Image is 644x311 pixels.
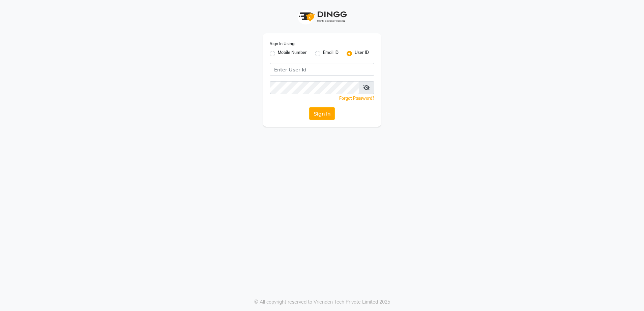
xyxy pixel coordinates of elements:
input: Username [270,63,374,76]
label: Sign In Using: [270,41,295,47]
label: Mobile Number [278,50,307,58]
img: logo1.svg [295,7,349,27]
button: Sign In [309,107,335,120]
label: Email ID [323,50,339,58]
a: Forgot Password? [339,96,374,101]
input: Username [270,81,359,94]
label: User ID [355,50,369,58]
